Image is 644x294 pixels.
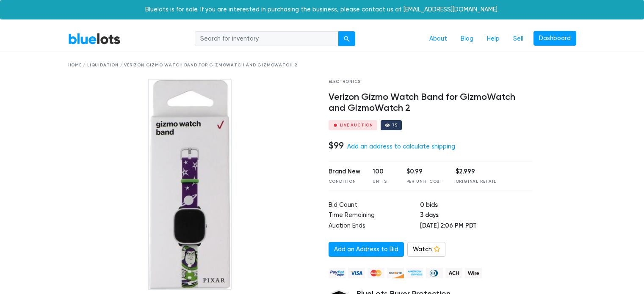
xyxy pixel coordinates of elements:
[347,143,455,150] a: Add an address to calculate shipping
[329,79,533,85] div: Electronics
[480,31,506,47] a: Help
[456,167,496,176] div: $2,999
[148,79,232,290] img: 8243048c-74b1-43bf-9a7a-1a87f1e3e106-1752075115.jpg
[68,62,576,69] div: Home / Liquidation / Verizon Gizmo Watch Band for GizmoWatch and GizmoWatch 2
[420,221,533,232] td: [DATE] 2:06 PM PDT
[329,140,344,151] h4: $99
[423,31,454,47] a: About
[329,242,404,257] a: Add an Address to Bid
[387,268,404,278] img: discover-82be18ecfda2d062aad2762c1ca80e2d36a4073d45c9e0ffae68cd515fbd3d32.png
[533,31,576,46] a: Dashboard
[329,268,345,278] img: paypal_credit-80455e56f6e1299e8d57f40c0dcee7b8cd4ae79b9eccbfc37e2480457ba36de9.png
[329,221,420,232] td: Auction Ends
[445,268,462,278] img: ach-b7992fed28a4f97f893c574229be66187b9afb3f1a8d16a4691d3d3140a8ab00.png
[407,242,445,257] a: Watch
[340,123,373,127] div: Live Auction
[420,201,533,211] td: 0 bids
[406,268,423,278] img: american_express-ae2a9f97a040b4b41f6397f7637041a5861d5f99d0716c09922aba4e24c8547d.png
[456,179,496,185] div: Original Retail
[426,268,443,278] img: diners_club-c48f30131b33b1bb0e5d0e2dbd43a8bea4cb12cb2961413e2f4250e06c020426.png
[329,201,420,211] td: Bid Count
[454,31,480,47] a: Blog
[392,123,398,127] div: 75
[406,167,443,176] div: $0.99
[329,211,420,221] td: Time Remaining
[329,179,360,185] div: Condition
[68,33,121,45] a: BlueLots
[368,268,384,278] img: mastercard-42073d1d8d11d6635de4c079ffdb20a4f30a903dc55d1612383a1b395dd17f39.png
[373,179,394,185] div: Units
[406,179,443,185] div: Per Unit Cost
[329,92,533,114] h4: Verizon Gizmo Watch Band for GizmoWatch and GizmoWatch 2
[373,167,394,176] div: 100
[195,31,339,47] input: Search for inventory
[465,268,482,278] img: wire-908396882fe19aaaffefbd8e17b12f2f29708bd78693273c0e28e3a24408487f.png
[329,167,360,176] div: Brand New
[420,211,533,221] td: 3 days
[506,31,530,47] a: Sell
[348,268,365,278] img: visa-79caf175f036a155110d1892330093d4c38f53c55c9ec9e2c3a54a56571784bb.png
